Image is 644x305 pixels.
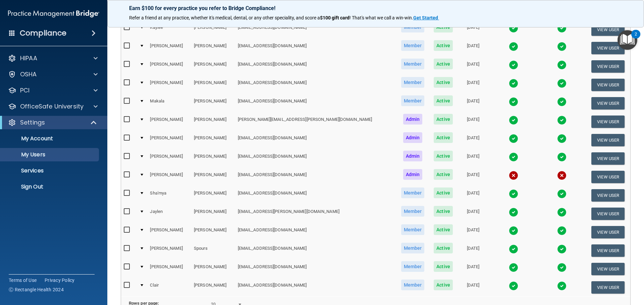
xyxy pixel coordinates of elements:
img: tick.e7d51cea.svg [509,244,518,254]
img: tick.e7d51cea.svg [509,152,518,162]
span: Ⓒ Rectangle Health 2024 [9,286,64,293]
img: tick.e7d51cea.svg [509,79,518,88]
td: [DATE] [457,131,489,149]
td: [DATE] [457,223,489,241]
td: [DATE] [457,278,489,296]
img: tick.e7d51cea.svg [509,189,518,199]
img: tick.e7d51cea.svg [509,281,518,291]
span: Active [434,114,453,125]
td: [DATE] [457,76,489,94]
img: tick.e7d51cea.svg [557,60,567,70]
span: ! That's what we call a win-win. [350,15,413,20]
img: tick.e7d51cea.svg [557,263,567,272]
td: Jaylen [147,205,191,223]
p: Sign Out [4,183,96,190]
img: cross.ca9f0e7f.svg [509,171,518,180]
img: tick.e7d51cea.svg [509,60,518,70]
img: tick.e7d51cea.svg [557,281,567,291]
div: 2 [635,34,637,43]
span: Member [401,243,425,253]
button: View User [591,97,625,109]
td: [PERSON_NAME] [191,39,235,57]
button: View User [591,116,625,128]
td: [DATE] [457,168,489,186]
td: [EMAIL_ADDRESS][DOMAIN_NAME] [235,186,396,205]
span: Active [434,261,453,272]
p: HIPAA [20,54,37,62]
img: tick.e7d51cea.svg [509,97,518,106]
a: Settings [8,119,97,127]
img: tick.e7d51cea.svg [557,23,567,33]
td: Makala [147,94,191,112]
span: Active [434,206,453,217]
img: tick.e7d51cea.svg [557,226,567,235]
p: OfficeSafe University [20,102,84,110]
p: OSHA [20,70,37,78]
td: Kaylee [147,20,191,39]
button: View User [591,79,625,91]
span: Member [401,59,425,69]
p: Settings [20,119,45,127]
td: [EMAIL_ADDRESS][DOMAIN_NAME] [235,39,396,57]
td: [PERSON_NAME] [191,205,235,223]
button: View User [591,281,625,294]
button: Open Resource Center, 2 new notifications [618,30,637,50]
td: [EMAIL_ADDRESS][DOMAIN_NAME] [235,241,396,260]
img: tick.e7d51cea.svg [557,116,567,125]
td: [PERSON_NAME] [147,76,191,94]
img: tick.e7d51cea.svg [557,42,567,51]
td: [PERSON_NAME] [191,149,235,168]
td: [PERSON_NAME] [147,57,191,76]
img: cross.ca9f0e7f.svg [557,171,567,180]
button: View User [591,208,625,220]
img: tick.e7d51cea.svg [509,208,518,217]
td: [EMAIL_ADDRESS][DOMAIN_NAME] [235,57,396,76]
td: [EMAIL_ADDRESS][DOMAIN_NAME] [235,76,396,94]
p: Services [4,167,96,174]
strong: Get Started [413,15,438,20]
td: [DATE] [457,205,489,223]
img: tick.e7d51cea.svg [557,244,567,254]
td: [EMAIL_ADDRESS][DOMAIN_NAME] [235,223,396,241]
span: Active [434,280,453,290]
button: View User [591,152,625,165]
img: tick.e7d51cea.svg [557,189,567,199]
p: Earn $100 for every practice you refer to Bridge Compliance! [129,5,622,11]
td: [EMAIL_ADDRESS][DOMAIN_NAME] [235,278,396,296]
span: Member [401,206,425,217]
td: [PERSON_NAME] [191,76,235,94]
span: Admin [403,151,423,161]
td: [PERSON_NAME] [191,20,235,39]
img: tick.e7d51cea.svg [557,79,567,88]
span: Active [434,95,453,106]
td: [PERSON_NAME] [147,223,191,241]
span: Active [434,40,453,51]
td: [PERSON_NAME] [147,260,191,278]
button: View User [591,42,625,54]
a: OSHA [8,70,98,78]
span: Member [401,40,425,51]
span: Active [434,187,453,198]
span: Member [401,77,425,88]
strong: $100 gift card [320,15,350,20]
img: tick.e7d51cea.svg [509,116,518,125]
a: Terms of Use [9,277,37,284]
button: View User [591,171,625,183]
span: Active [434,243,453,253]
td: [EMAIL_ADDRESS][DOMAIN_NAME] [235,94,396,112]
span: Admin [403,169,423,180]
td: [PERSON_NAME] [191,260,235,278]
td: [EMAIL_ADDRESS][DOMAIN_NAME] [235,260,396,278]
span: Member [401,95,425,106]
td: [PERSON_NAME] [191,186,235,205]
button: View User [591,23,625,36]
td: [PERSON_NAME] [191,168,235,186]
a: Privacy Policy [45,277,75,284]
td: [DATE] [457,260,489,278]
a: HIPAA [8,54,98,62]
td: [EMAIL_ADDRESS][DOMAIN_NAME] [235,20,396,39]
img: tick.e7d51cea.svg [557,208,567,217]
span: Member [401,261,425,272]
td: [EMAIL_ADDRESS][DOMAIN_NAME] [235,149,396,168]
td: [DATE] [457,186,489,205]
